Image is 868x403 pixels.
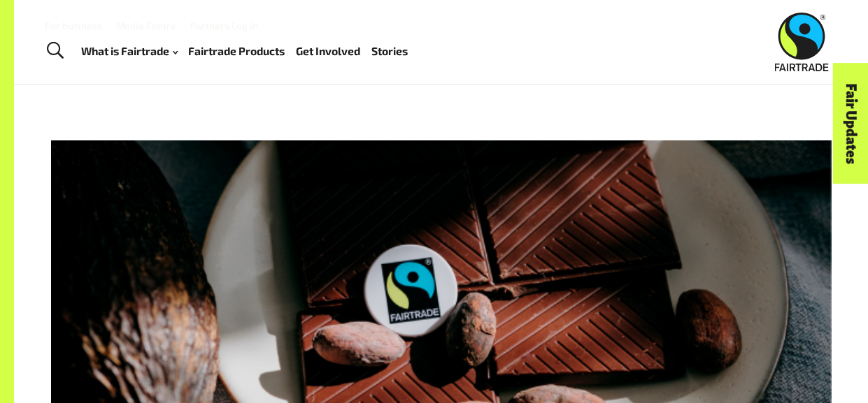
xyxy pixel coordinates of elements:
[45,20,102,31] a: For business
[775,13,829,71] img: Fairtrade Australia New Zealand logo
[188,41,285,61] a: Fairtrade Products
[190,20,258,31] a: Partners Log In
[38,34,72,68] a: Toggle Search
[81,41,178,61] a: What is Fairtrade
[296,41,360,61] a: Get Involved
[371,41,408,61] a: Stories
[116,20,176,31] a: Media Centre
